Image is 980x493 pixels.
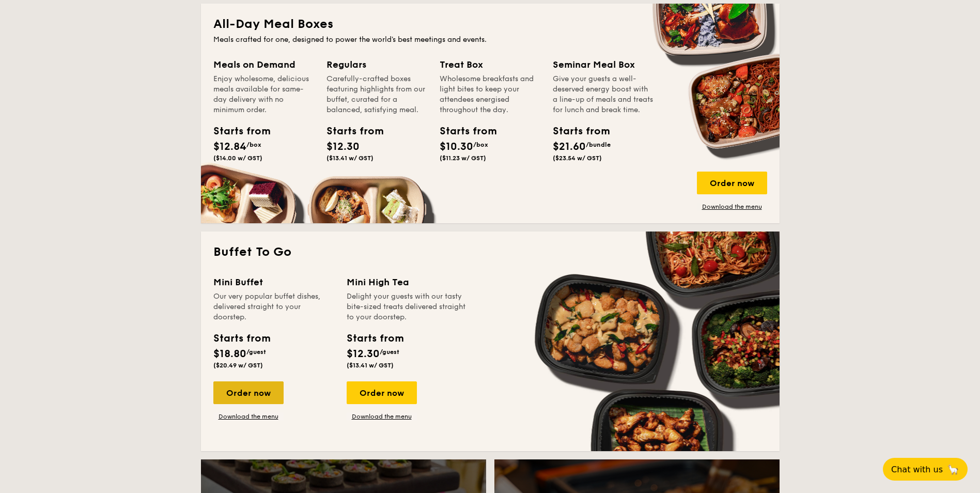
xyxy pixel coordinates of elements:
div: Starts from [440,124,486,139]
a: Download the menu [347,412,417,421]
span: /box [246,141,261,148]
div: Delight your guests with our tasty bite-sized treats delivered straight to your doorstep. [347,291,468,322]
span: $21.60 [553,141,586,153]
span: /guest [380,348,399,356]
div: Regulars [326,57,427,72]
span: ($23.54 w/ GST) [553,155,602,162]
div: Order now [213,381,284,404]
div: Starts from [553,124,599,139]
div: Meals crafted for one, designed to power the world's best meetings and events. [213,35,767,45]
div: Order now [697,172,767,194]
div: Starts from [213,331,270,346]
div: Wholesome breakfasts and light bites to keep your attendees energised throughout the day. [440,74,540,115]
span: /guest [246,348,266,356]
h2: All-Day Meal Boxes [213,16,767,33]
span: 🦙 [947,464,959,475]
span: ($20.49 w/ GST) [213,362,263,369]
div: Mini High Tea [347,275,468,289]
div: Treat Box [440,57,540,72]
div: Carefully-crafted boxes featuring highlights from our buffet, curated for a balanced, satisfying ... [326,74,427,115]
div: Order now [347,381,417,404]
div: Mini Buffet [213,275,334,289]
div: Our very popular buffet dishes, delivered straight to your doorstep. [213,291,334,322]
span: $12.30 [347,348,380,360]
span: ($13.41 w/ GST) [347,362,394,369]
span: /bundle [586,141,611,148]
span: ($13.41 w/ GST) [326,155,374,162]
div: Seminar Meal Box [553,57,654,72]
button: Chat with us🦙 [883,458,968,481]
a: Download the menu [213,412,284,421]
span: $10.30 [440,141,473,153]
span: /box [473,141,488,148]
div: Enjoy wholesome, delicious meals available for same-day delivery with no minimum order. [213,74,314,115]
h2: Buffet To Go [213,244,767,260]
span: $12.30 [326,141,360,153]
span: ($14.00 w/ GST) [213,155,262,162]
span: $12.84 [213,141,246,153]
span: $18.80 [213,348,246,360]
div: Starts from [347,331,403,346]
div: Starts from [213,124,260,139]
span: ($11.23 w/ GST) [440,155,486,162]
span: Chat with us [891,465,943,474]
div: Meals on Demand [213,57,314,72]
div: Starts from [326,124,373,139]
a: Download the menu [697,203,767,211]
div: Give your guests a well-deserved energy boost with a line-up of meals and treats for lunch and br... [553,74,654,115]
